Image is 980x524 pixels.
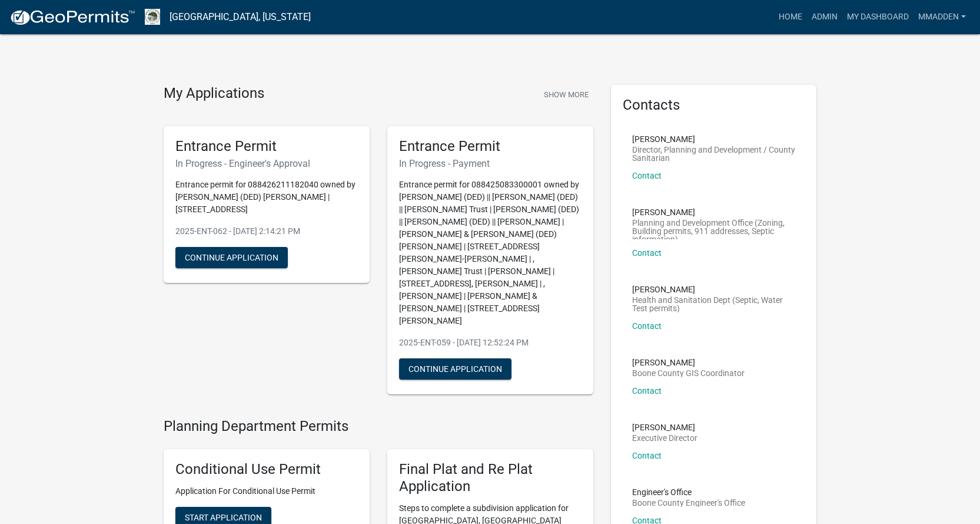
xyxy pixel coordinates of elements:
[164,85,264,103] h4: My Applications
[399,138,582,155] h5: Entrance Permit
[399,158,582,169] h6: In Progress - Payment
[774,6,807,28] a: Home
[399,358,511,380] button: Continue Application
[842,6,913,28] a: My Dashboard
[632,208,796,216] p: [PERSON_NAME]
[623,97,805,114] h5: Contacts
[632,423,697,431] p: [PERSON_NAME]
[632,321,662,331] a: Contact
[175,485,358,497] p: Application For Conditional Use Permit
[175,247,288,268] button: Continue Application
[399,337,582,349] p: 2025-ENT-059 - [DATE] 12:52:24 PM
[632,296,796,312] p: Health and Sanitation Dept (Septic, Water Test permits)
[632,369,745,377] p: Boone County GIS Coordinator
[175,225,358,238] p: 2025-ENT-062 - [DATE] 2:14:21 PM
[632,146,796,162] p: Director, Planning and Development / County Sanitarian
[632,499,745,507] p: Boone County Engineer's Office
[913,6,971,28] a: mmadden
[632,358,745,367] p: [PERSON_NAME]
[632,135,796,143] p: [PERSON_NAME]
[185,513,262,522] span: Start Application
[170,7,311,27] a: [GEOGRAPHIC_DATA], [US_STATE]
[164,418,593,435] h4: Planning Department Permits
[175,179,358,216] p: Entrance permit for 088426211182040 owned by [PERSON_NAME] (DED) [PERSON_NAME] | [STREET_ADDRESS]
[145,9,160,25] img: Boone County, Iowa
[175,461,358,478] h5: Conditional Use Permit
[632,488,745,496] p: Engineer's Office
[807,6,842,28] a: Admin
[632,248,662,258] a: Contact
[632,219,796,239] p: Planning and Development Office (Zoning, Building permits, 911 addresses, Septic information)
[175,158,358,169] h6: In Progress - Engineer's Approval
[632,451,662,460] a: Contact
[632,386,662,396] a: Contact
[632,171,662,180] a: Contact
[539,85,593,104] button: Show More
[632,285,796,294] p: [PERSON_NAME]
[399,179,582,327] p: Entrance permit for 088425083300001 owned by [PERSON_NAME] (DED) || [PERSON_NAME] (DED) || [PERSO...
[632,434,697,442] p: Executive Director
[175,138,358,155] h5: Entrance Permit
[399,461,582,495] h5: Final Plat and Re Plat Application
